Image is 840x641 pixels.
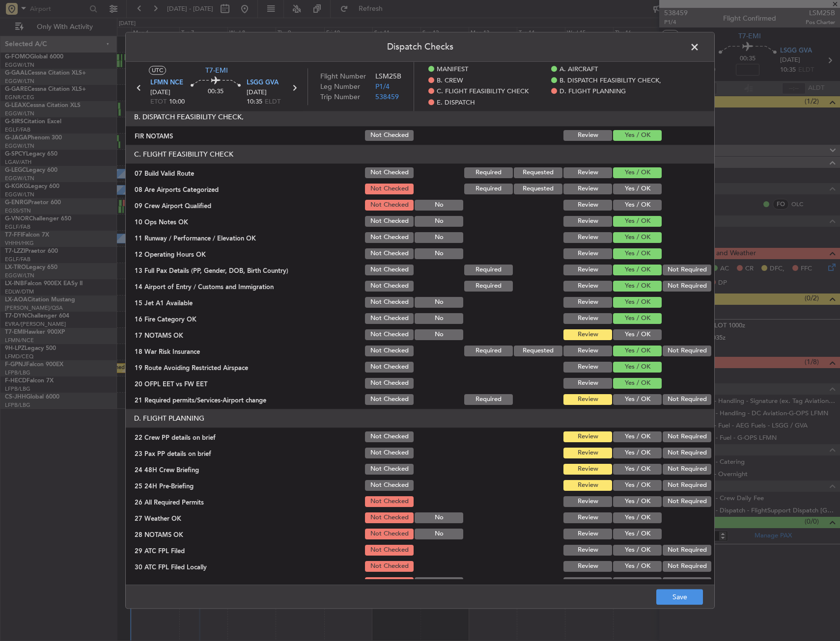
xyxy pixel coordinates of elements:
button: Yes / OK [613,448,662,458]
button: Yes / OK [613,248,662,259]
button: Yes / OK [613,431,662,442]
button: Save [656,589,703,605]
button: Yes / OK [613,529,662,539]
button: Yes / OK [613,313,662,324]
button: Not Required [663,577,711,588]
button: Yes / OK [613,577,662,588]
button: Yes / OK [613,297,662,308]
button: Not Required [663,281,711,292]
button: Not Required [663,464,711,475]
button: Not Required [663,431,711,442]
button: Not Required [663,265,711,275]
button: Yes / OK [613,184,662,194]
button: Not Required [663,561,711,572]
button: Yes / OK [613,130,662,141]
button: Yes / OK [613,167,662,178]
button: Not Required [663,448,711,458]
button: Yes / OK [613,329,662,340]
button: Yes / OK [613,265,662,275]
button: Yes / OK [613,346,662,356]
button: Yes / OK [613,200,662,211]
button: Yes / OK [613,362,662,373]
button: Yes / OK [613,480,662,491]
button: Yes / OK [613,496,662,507]
button: Not Required [663,545,711,556]
button: Not Required [663,496,711,507]
button: Not Required [663,346,711,356]
button: Not Required [663,480,711,491]
button: Yes / OK [613,561,662,572]
button: Yes / OK [613,216,662,227]
header: Dispatch Checks [126,32,714,62]
button: Yes / OK [613,232,662,243]
button: Yes / OK [613,378,662,389]
button: Yes / OK [613,281,662,292]
button: Not Required [663,394,711,405]
button: Yes / OK [613,512,662,523]
button: Yes / OK [613,394,662,405]
span: B. DISPATCH FEASIBILITY CHECK, [560,76,661,86]
button: Yes / OK [613,545,662,556]
button: Yes / OK [613,464,662,475]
